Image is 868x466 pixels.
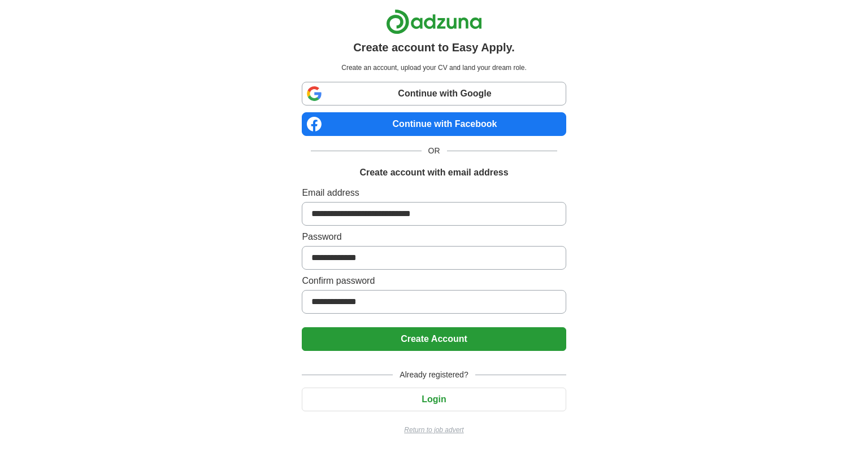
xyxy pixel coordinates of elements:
[304,63,563,73] p: Create an account, upload your CV and land your dream role.
[359,166,508,179] h1: Create account with email address
[393,369,475,381] span: Already registered?
[302,82,566,105] a: Continue with Google
[302,274,566,288] label: Confirm password
[422,145,447,157] span: OR
[302,186,566,200] label: Email address
[302,230,566,244] label: Password
[302,425,566,435] a: Return to job advert
[302,388,566,411] button: Login
[302,112,566,136] a: Continue with Facebook
[302,327,566,351] button: Create Account
[302,394,566,404] a: Login
[353,39,515,56] h1: Create account to Easy Apply.
[386,9,482,34] img: Adzuna logo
